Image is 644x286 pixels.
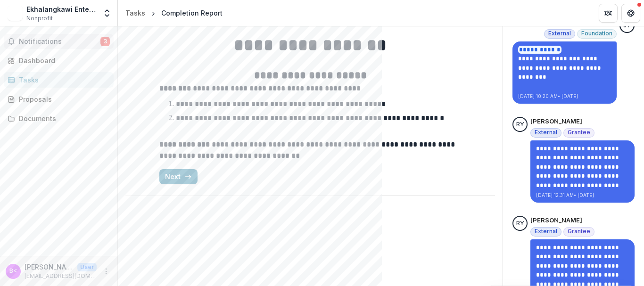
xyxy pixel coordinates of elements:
a: Tasks [122,6,149,20]
div: Dashboard [19,56,106,65]
div: Completion Report [161,8,223,18]
button: Open entity switcher [100,4,114,23]
div: Rebecca Yau [516,221,524,227]
span: Notifications [19,38,100,46]
a: Tasks [4,72,114,88]
p: [PERSON_NAME] [530,117,582,126]
span: External [535,129,557,136]
div: Josselyn Tan [623,23,631,29]
a: Proposals [4,91,114,107]
p: [PERSON_NAME] [530,216,582,225]
div: Ekhalangkawi Enterprise [26,4,97,14]
a: Dashboard [4,53,114,68]
span: External [548,30,571,37]
p: User [77,263,97,271]
div: Proposals [19,94,106,104]
div: Documents [19,114,106,123]
div: Benjamin Ang <ekhalangkawi@gmail.com> <ekhalangkawi@gmail.com> [9,268,17,274]
button: More [100,266,112,277]
p: [PERSON_NAME] <[EMAIL_ADDRESS][DOMAIN_NAME]> <[EMAIL_ADDRESS][DOMAIN_NAME]> [25,262,74,272]
div: Rebecca Yau [516,122,524,128]
p: [EMAIL_ADDRESS][DOMAIN_NAME] [25,272,97,280]
span: Grantee [568,228,590,235]
button: Partners [599,4,618,23]
p: [DATE] 12:31 AM • [DATE] [536,192,629,199]
span: Foundation [581,30,612,37]
img: Ekhalangkawi Enterprise [8,6,23,21]
nav: breadcrumb [122,6,226,20]
p: [DATE] 10:20 AM • [DATE] [518,93,611,100]
span: 3 [100,37,110,46]
span: Grantee [568,129,590,136]
span: Nonprofit [26,14,53,23]
span: External [535,228,557,235]
div: Tasks [19,75,106,85]
button: Get Help [621,4,640,23]
a: Documents [4,111,114,126]
button: Next [159,169,198,184]
div: Tasks [125,8,145,18]
button: Notifications3 [4,34,114,49]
